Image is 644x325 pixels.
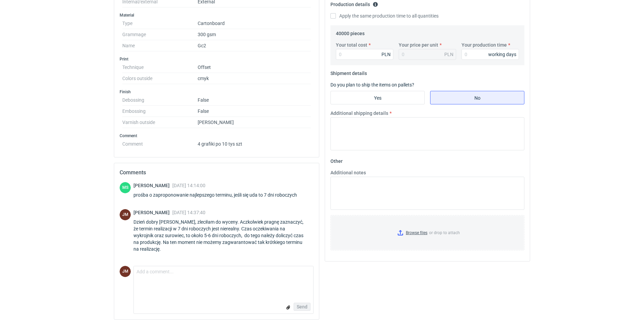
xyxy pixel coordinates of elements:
label: Your price per unit [399,42,438,48]
label: Your production time [462,42,507,48]
dt: Varnish outside [122,117,198,128]
div: JOANNA MOCZAŁA [120,209,131,220]
dd: Cartonboard [198,18,311,29]
dt: Debossing [122,95,198,106]
h2: Comments [120,169,314,177]
h3: Print [120,56,314,62]
input: 0 [462,49,519,60]
dt: Type [122,18,198,29]
legend: 40000 pieces [336,28,365,36]
dd: 4 grafiki po 10 tys szt [198,139,311,147]
legend: Other [330,156,343,164]
h3: Finish [120,89,314,95]
span: [DATE] 14:14:00 [172,183,205,188]
dt: Grammage [122,29,198,40]
dt: Name [122,40,198,51]
div: JOANNA MOCZAŁA [120,266,131,277]
figcaption: JM [120,266,131,277]
span: [DATE] 14:37:40 [172,210,205,215]
dt: Colors outside [122,73,198,84]
figcaption: MS [120,182,131,193]
label: or drop to attach [331,216,524,250]
button: Send [294,303,311,311]
div: working days [488,51,516,58]
dd: False [198,106,311,117]
dd: cmyk [198,73,311,84]
dd: 300 gsm [198,29,311,40]
dt: Embossing [122,106,198,117]
div: PLN [444,51,453,58]
div: PLN [381,51,391,58]
input: 0 [336,49,393,60]
label: Your total cost [336,42,367,48]
div: Dzień dobry [PERSON_NAME], zleciłam do wyceny. Aczkolwiek pragnę zaznaczyć, że termin realizacji ... [133,219,314,252]
dd: Offset [198,62,311,73]
label: Additional notes [330,169,366,176]
div: prośba o zaproponowanie najlepszego terminu, jeśli się uda to 7 dni roboczych [133,192,305,198]
dt: Technique [122,62,198,73]
span: Send [297,304,307,309]
label: No [430,91,524,104]
label: Additional shipping details [330,110,388,117]
label: Yes [330,91,425,104]
div: Maciej Sikora [120,182,131,193]
dd: [PERSON_NAME] [198,117,311,128]
label: Do you plan to ship the items on pallets? [330,82,414,87]
dt: Comment [122,139,198,147]
legend: Shipment details [330,68,367,76]
label: Apply the same production time to all quantities [330,12,439,19]
figcaption: JM [120,209,131,220]
h3: Material [120,12,314,18]
h3: Comment [120,133,314,139]
dd: False [198,95,311,106]
span: [PERSON_NAME] [133,183,172,188]
span: [PERSON_NAME] [133,210,172,215]
dd: Gc2 [198,40,311,51]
